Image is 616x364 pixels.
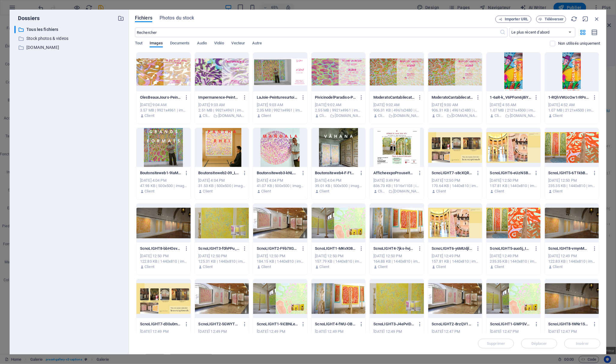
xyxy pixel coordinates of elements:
[135,28,500,37] input: Rechercher
[378,113,387,118] p: Client
[315,170,357,176] p: Boutonsiteweb4-F-FtHHy9A-go3I2WBNE7uw.jpg
[252,40,262,48] span: Autre
[553,113,563,118] p: Client
[261,189,271,194] p: Client
[315,329,362,334] div: [DATE] 12:49 PM
[490,102,537,108] div: [DATE] 4:55 AM
[203,264,213,270] p: Client
[490,246,531,251] p: ScnoLIGHT5-auo5j_IW3lLdT_Prg4iJfA.jpg
[315,321,357,327] p: ScnoLIGHT4-fWU-OBGqHlucHWtj7kSjbQ.jpg
[199,108,246,113] div: 2.51 MB | 9921x4961 | image/jpeg
[571,16,578,22] i: Actualiser
[118,15,124,22] i: Créer un nouveau dossier
[199,246,240,251] p: ScnoLIGHT3-f0hPPu_EgHn_4Vr1hDldOQ.jpg
[140,329,187,334] div: [DATE] 12:49 PM
[257,259,304,264] div: 184.15 KB | 1440x810 | image/jpeg
[432,253,479,259] div: [DATE] 12:49 PM
[545,17,564,21] span: Téléverser
[315,183,362,189] div: 39.01 KB | 500x500 | image/jpeg
[257,183,304,189] div: 41.07 KB | 500x500 | image/jpeg
[490,183,537,189] div: 157.81 KB | 1440x810 | image/jpeg
[549,95,590,100] p: 1-RQhVWUcOw1rRPs8sKl2W6A.jpg
[378,264,388,270] p: Client
[432,113,479,118] div: De: Client | Dossier: www.achao.fr
[140,246,181,251] p: ScnoLIGHT8-bbHOsvA34VASwzQlr7lq4w.jpg
[320,189,330,194] p: Client
[490,178,537,183] div: [DATE] 12:50 PM
[320,113,329,118] p: Client
[490,329,537,334] div: [DATE] 12:47 PM
[495,264,504,270] p: Client
[257,321,298,327] p: ScnoLIGHT1-9iCBNLegOwGMM4rr0h3qCA.jpg
[436,113,445,118] p: Client
[150,40,163,48] span: Images
[452,113,479,118] p: [DOMAIN_NAME]
[315,108,362,113] div: 2.55 MB | 9921x4961 | image/jpeg
[199,253,246,259] div: [DATE] 12:50 PM
[257,95,298,100] p: LaJoie-Peinturesurtoilelibre2-iQYnooYfLQPbXmWhlUgXtg.jpg
[218,113,245,118] p: [DOMAIN_NAME]
[432,170,473,176] p: ScnoLIGHT7-s8cXQRJajiaBvqC_o5bHxA.jpg
[495,113,504,118] p: Client
[549,183,596,189] div: 235.35 KB | 1440x810 | image/jpeg
[14,44,124,51] div: [DOMAIN_NAME]
[170,40,190,48] span: Documents
[549,170,590,176] p: ScnoLIGHT5-6T1kbBeFX5_QQuOrsmTdFQ.jpg
[26,44,113,51] p: [DOMAIN_NAME]
[373,253,420,259] div: [DATE] 12:50 PM
[378,189,387,194] p: Client
[495,189,504,194] p: Client
[315,102,362,108] div: [DATE] 9:02 AM
[432,178,479,183] div: [DATE] 12:50 PM
[505,17,528,21] span: Importer URL
[140,259,187,264] div: 122.83 KB | 1440x810 | image/jpeg
[393,189,420,194] p: [DOMAIN_NAME]
[203,189,213,194] p: Client
[197,40,207,48] span: Audio
[2,2,42,7] a: Skip to main content
[432,108,479,113] div: 906.31 KB | 4961x2480 | image/jpeg
[549,253,596,259] div: [DATE] 12:49 PM
[257,246,298,251] p: ScnoLIGHT2-F9b7XG5kQFtdyLE7Tor1qA.jpg
[432,321,473,327] p: ScnoLIGHT2-8rzQV1GneO0uR_XUr_8Zzg.jpg
[199,113,246,118] div: De: Client | Dossier: www.achao.fr
[549,178,596,183] div: [DATE] 12:50 PM
[14,35,124,42] div: Stock photos & videos
[373,178,420,183] div: [DATE] 3:49 PM
[510,113,537,118] p: [DOMAIN_NAME]
[373,113,420,118] div: De: Client | Dossier: www.achao.fr
[199,259,246,264] div: 125.31 KB | 1440x810 | image/jpeg
[549,108,596,113] div: 1.07 MB | 2121x4500 | image/jpeg
[549,321,590,327] p: ScnoLIGHT8-tWNr1SQ5rnmgJ10ZL8YGaA.jpg
[373,321,415,327] p: ScnoLIGHT3-J4ePvIDaGYhklRkpTFfZvQ.jpg
[553,264,563,270] p: Client
[199,321,240,327] p: ScnoLIGHT2-5GWYTXO7c0SMGxIZj-M74g.jpg
[315,253,362,259] div: [DATE] 12:50 PM
[549,259,596,264] div: 122.83 KB | 1440x810 | image/jpeg
[261,113,271,118] p: Client
[373,170,415,176] p: AfficheexpoProuseItalien2logosformatFacebook-0kANY3ehWlwd1KcbIU4wRQ.jpg
[315,178,362,183] div: [DATE] 4:04 PM
[536,16,566,23] button: Téléverser
[315,113,362,118] div: De: Client | Dossier: www.achao.fr
[436,264,446,270] p: Client
[14,14,40,22] p: Dossiers
[199,183,246,189] div: 31.53 KB | 500x500 | image/jpeg
[582,16,589,22] i: Réduire
[432,329,479,334] div: [DATE] 12:47 PM
[257,102,304,108] div: [DATE] 9:03 AM
[490,170,531,176] p: ScnoLIGHT6-eUzNSB-k_zFt4y4oa2dx-g.jpg
[373,95,415,100] p: ModeratoCantabilecatalogueLDLOW-cvxD-1kFNaHI0I0TsyFN-Q.jpg
[490,259,537,264] div: 235.35 KB | 1440x810 | image/jpeg
[140,178,187,183] div: [DATE] 4:04 PM
[490,108,537,113] div: 1.07 MB | 2121x4500 | image/jpeg
[257,170,298,176] p: Boutonsiteweb3-kNLMi9FumHihxNRUCQ7thg.jpg
[140,102,187,108] div: [DATE] 9:04 AM
[373,102,420,108] div: [DATE] 9:02 AM
[203,113,212,118] p: Client
[160,14,194,22] span: Photos du stock
[373,259,420,264] div: 164.88 KB | 1440x810 | image/jpeg
[490,113,537,118] div: De: Client | Dossier: www.achao.fr
[594,16,600,22] i: Fermer
[432,259,479,264] div: 157.81 KB | 1440x810 | image/jpeg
